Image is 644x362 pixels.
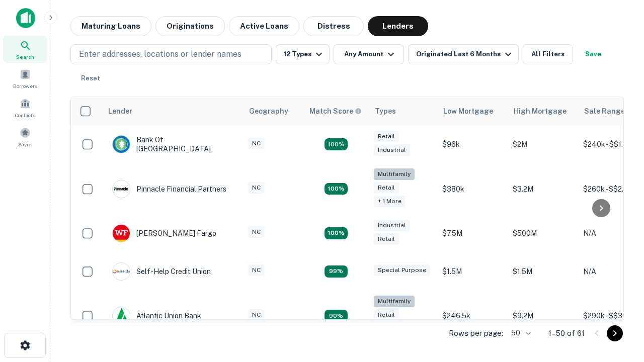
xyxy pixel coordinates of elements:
[3,36,47,63] a: Search
[508,214,578,252] td: $500M
[249,105,288,117] div: Geography
[309,106,360,117] h6: Match Score
[112,307,201,325] div: Atlantic Union Bank
[112,180,226,198] div: Pinnacle Financial Partners
[408,44,519,64] button: Originated Last 6 Months
[514,105,567,117] div: High Mortgage
[303,97,369,125] th: Capitalize uses an advanced AI algorithm to match your search with the best lender. The match sco...
[102,97,243,125] th: Lender
[374,264,430,276] div: Special Purpose
[309,106,362,117] div: Capitalize uses an advanced AI algorithm to match your search with the best lender. The match sco...
[374,296,415,307] div: Multifamily
[374,144,410,156] div: Industrial
[325,265,348,278] div: Matching Properties: 11, hasApolloMatch: undefined
[248,264,265,276] div: NC
[248,182,265,194] div: NC
[112,262,211,281] div: Self-help Credit Union
[248,138,265,149] div: NC
[334,44,404,64] button: Any Amount
[113,307,130,324] img: picture
[3,123,47,150] a: Saved
[325,183,348,195] div: Matching Properties: 20, hasApolloMatch: undefined
[325,227,348,239] div: Matching Properties: 14, hasApolloMatch: undefined
[508,97,578,125] th: High Mortgage
[229,16,299,36] button: Active Loans
[577,44,609,64] button: Save your search to get updates of matches that match your search criteria.
[443,105,493,117] div: Low Mortgage
[113,136,130,153] img: picture
[16,53,34,61] span: Search
[523,44,573,64] button: All Filters
[113,263,130,280] img: picture
[112,224,216,242] div: [PERSON_NAME] Fargo
[3,94,47,121] a: Contacts
[437,125,508,163] td: $96k
[374,233,399,245] div: Retail
[369,97,437,125] th: Types
[449,327,503,339] p: Rows per page:
[15,111,35,119] span: Contacts
[79,48,242,60] p: Enter addresses, locations or lender names
[248,309,265,321] div: NC
[3,65,47,92] a: Borrowers
[584,105,625,117] div: Sale Range
[113,180,130,198] img: picture
[374,168,415,180] div: Multifamily
[16,8,35,28] img: capitalize-icon.png
[155,16,225,36] button: Originations
[325,310,348,322] div: Matching Properties: 10, hasApolloMatch: undefined
[74,68,107,88] button: Reset
[303,16,364,36] button: Distress
[437,291,508,341] td: $246.5k
[508,163,578,214] td: $3.2M
[276,44,330,64] button: 12 Types
[18,140,33,148] span: Saved
[594,282,644,330] iframe: Chat Widget
[112,135,233,153] div: Bank Of [GEOGRAPHIC_DATA]
[70,44,272,64] button: Enter addresses, locations or lender names
[248,226,265,238] div: NC
[374,182,399,194] div: Retail
[437,97,508,125] th: Low Mortgage
[108,105,132,117] div: Lender
[508,252,578,291] td: $1.5M
[368,16,428,36] button: Lenders
[507,326,532,340] div: 50
[113,225,130,242] img: picture
[437,163,508,214] td: $380k
[243,97,303,125] th: Geography
[375,105,396,117] div: Types
[13,82,37,90] span: Borrowers
[374,220,410,231] div: Industrial
[508,125,578,163] td: $2M
[548,327,585,339] p: 1–50 of 61
[437,214,508,252] td: $7.5M
[374,131,399,142] div: Retail
[374,309,399,321] div: Retail
[416,48,514,60] div: Originated Last 6 Months
[374,196,406,207] div: + 1 more
[607,325,623,341] button: Go to next page
[70,16,151,36] button: Maturing Loans
[325,138,348,150] div: Matching Properties: 15, hasApolloMatch: undefined
[508,291,578,341] td: $9.2M
[437,252,508,291] td: $1.5M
